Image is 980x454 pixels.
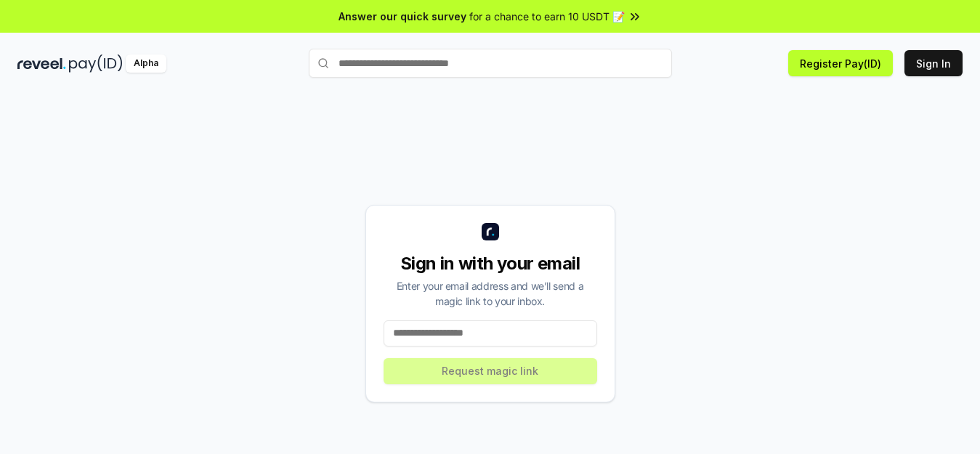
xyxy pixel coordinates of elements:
span: Answer our quick survey [339,9,466,24]
div: Enter your email address and we’ll send a magic link to your inbox. [384,278,597,309]
img: pay_id [69,54,123,73]
img: reveel_dark [17,54,66,73]
div: Alpha [126,54,166,73]
button: Sign In [904,50,963,76]
img: logo_small [482,223,499,240]
span: for a chance to earn 10 USDT 📝 [469,9,625,24]
div: Sign in with your email [384,252,597,275]
button: Register Pay(ID) [788,50,893,76]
